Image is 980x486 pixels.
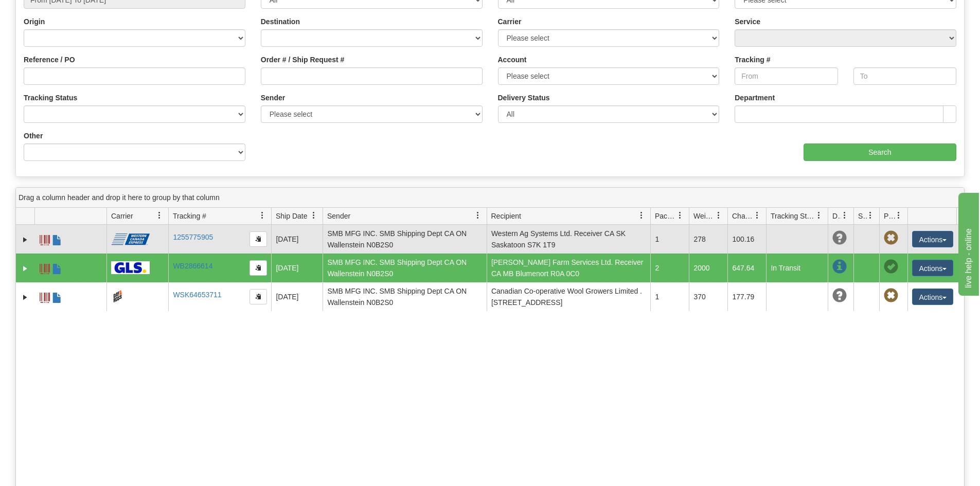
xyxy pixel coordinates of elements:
td: 1 [650,282,689,311]
span: Pickup Successfully created [884,260,898,274]
td: 1 [650,225,689,254]
iframe: chat widget [956,190,979,295]
a: Expand [20,263,30,274]
img: 5013 - GLS Freight CA [111,261,150,274]
div: grid grouping header [16,188,964,208]
a: BOL / CMR [52,288,62,304]
button: Actions [912,260,953,276]
input: From [735,67,838,85]
td: In Transit [766,254,828,282]
td: 370 [689,282,727,311]
a: WSK64653711 [173,291,221,299]
td: 278 [689,225,727,254]
img: 733 - Day & Ross [111,290,124,303]
td: [PERSON_NAME] Farm Services Ltd. Receiver CA MB Blumenort R0A 0C0 [487,254,651,282]
button: Copy to clipboard [250,260,267,276]
div: live help - online [8,6,95,19]
a: Tracking Status filter column settings [810,207,828,224]
label: Account [498,55,527,65]
span: Charge [732,211,754,221]
span: Pickup Not Assigned [884,231,898,245]
span: Unknown [832,289,847,303]
span: Unknown [832,231,847,245]
td: SMB MFG INC. SMB Shipping Dept CA ON Wallenstein N0B2S0 [323,225,487,254]
td: [DATE] [271,225,323,254]
label: Other [24,131,43,141]
label: Carrier [498,16,522,27]
label: Origin [24,16,45,27]
a: Recipient filter column settings [633,207,650,224]
a: BOL / CMR [52,230,62,247]
a: Expand [20,292,30,302]
a: WB2866614 [173,262,212,270]
td: 100.16 [727,225,766,254]
a: Delivery Status filter column settings [836,207,853,224]
span: Pickup Status [884,211,895,221]
label: Reference / PO [24,55,75,65]
td: [DATE] [271,282,323,311]
button: Copy to clipboard [250,231,267,247]
a: Packages filter column settings [671,207,689,224]
td: Canadian Co-operative Wool Growers Limited . [STREET_ADDRESS] [487,282,651,311]
label: Order # / Ship Request # [261,55,345,65]
a: Shipment Issues filter column settings [862,207,879,224]
img: 10221 - Western Canada Express [111,232,150,245]
a: Expand [20,235,30,245]
input: Search [804,143,956,161]
span: Weight [693,211,715,221]
a: BOL / CMR [52,259,62,276]
a: Sender filter column settings [469,207,487,224]
label: Delivery Status [498,93,550,103]
button: Copy to clipboard [250,289,267,304]
span: Pickup Not Assigned [884,289,898,303]
a: 1255775905 [173,233,213,241]
a: Pickup Status filter column settings [890,207,907,224]
span: Recipient [491,211,521,221]
td: 2000 [689,254,727,282]
a: Ship Date filter column settings [305,207,323,224]
label: Tracking Status [24,93,77,103]
a: Tracking # filter column settings [254,207,271,224]
span: Sender [327,211,350,221]
label: Sender [261,93,285,103]
label: Service [735,16,760,27]
label: Department [735,93,775,103]
label: Destination [261,16,300,27]
button: Actions [912,289,953,305]
td: SMB MFG INC. SMB Shipping Dept CA ON Wallenstein N0B2S0 [323,282,487,311]
label: Tracking # [735,55,770,65]
td: 2 [650,254,689,282]
button: Actions [912,231,953,247]
a: Label [40,288,50,304]
span: In Transit [832,260,847,274]
span: Tracking # [173,211,206,221]
span: Carrier [111,211,133,221]
span: Shipment Issues [858,211,867,221]
td: [DATE] [271,254,323,282]
span: Packages [655,211,676,221]
a: Weight filter column settings [710,207,727,224]
td: 177.79 [727,282,766,311]
a: Label [40,230,50,247]
span: Ship Date [276,211,307,221]
span: Delivery Status [832,211,841,221]
a: Label [40,259,50,276]
td: Western Ag Systems Ltd. Receiver CA SK Saskatoon S7K 1T9 [487,225,651,254]
a: Carrier filter column settings [151,207,168,224]
span: Tracking Status [771,211,815,221]
td: 647.64 [727,254,766,282]
td: SMB MFG INC. SMB Shipping Dept CA ON Wallenstein N0B2S0 [323,254,487,282]
a: Charge filter column settings [749,207,766,224]
input: To [853,67,956,85]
